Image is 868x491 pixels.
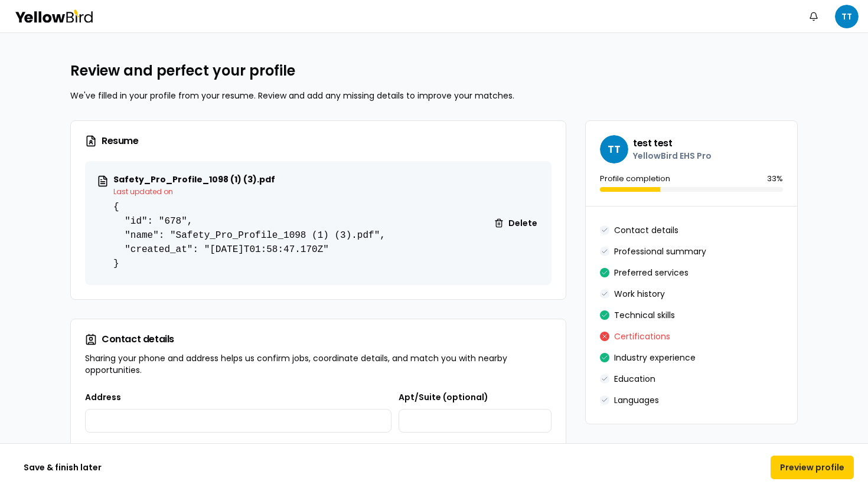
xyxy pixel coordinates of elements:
[102,335,174,344] div: Contact details
[614,242,706,261] button: Professional summary
[85,391,121,403] label: Address
[835,5,859,28] span: TT
[614,369,655,388] button: Education
[113,187,386,197] p: Last updated on
[14,456,111,479] button: Save & finish later
[614,284,665,303] button: Work history
[614,263,688,282] button: Preferred services
[85,135,552,147] h3: Resume
[600,173,670,185] p: Profile completion
[70,61,798,80] h2: Review and perfect your profile
[633,137,712,150] h3: test test
[508,217,537,229] span: Delete
[600,135,628,163] span: TT
[85,352,552,376] p: Sharing your phone and address helps us confirm jobs, coordinate details, and match you with near...
[399,391,488,403] label: Apt/Suite (optional)
[113,200,386,271] pre: { "id": "678", "name": "Safety_Pro_Profile_1098 (1) (3).pdf", "created_at": "[DATE]T01:58:47.170Z" }
[633,150,712,162] p: YellowBird EHS Pro
[485,211,547,235] button: Delete
[771,456,854,479] button: Preview profile
[70,90,798,102] p: We've filled in your profile from your resume. Review and add any missing details to improve your...
[614,348,696,367] button: Industry experience
[614,221,678,240] button: Contact details
[614,306,675,325] button: Technical skills
[113,175,386,184] p: Safety_Pro_Profile_1098 (1) (3).pdf
[614,391,659,410] button: Languages
[767,173,783,185] p: 33 %
[614,327,670,346] button: Certifications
